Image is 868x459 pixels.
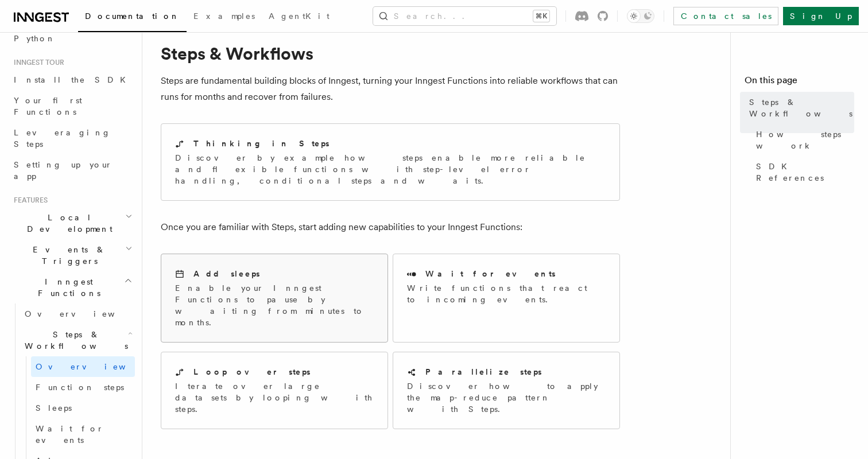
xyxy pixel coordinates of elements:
a: Overview [20,304,135,324]
a: Function steps [31,377,135,398]
a: Steps & Workflows [745,92,854,124]
span: Inngest tour [9,58,64,67]
h2: Loop over steps [193,366,311,378]
a: Contact sales [673,7,778,25]
p: Iterate over large datasets by looping with steps. [175,380,374,415]
a: Loop over stepsIterate over large datasets by looping with steps. [161,352,388,429]
span: Python [14,34,56,43]
a: Overview [31,356,135,377]
span: Events & Triggers [9,244,125,267]
a: Install the SDK [9,69,135,90]
a: Wait for events [31,418,135,450]
a: Examples [187,3,262,31]
a: Parallelize stepsDiscover how to apply the map-reduce pattern with Steps. [393,352,620,429]
span: Inngest Functions [9,276,124,299]
span: Setting up your app [14,160,113,181]
span: Overview [25,309,143,318]
p: Steps are fundamental building blocks of Inngest, turning your Inngest Functions into reliable wo... [161,73,620,105]
p: Discover by example how steps enable more reliable and flexible functions with step-level error h... [175,152,606,186]
p: Once you are familiar with Steps, start adding new capabilities to your Inngest Functions: [161,219,620,235]
a: AgentKit [262,3,336,31]
span: Leveraging Steps [14,128,111,149]
h2: Thinking in Steps [193,138,330,149]
h1: Steps & Workflows [161,43,620,64]
button: Steps & Workflows [20,324,135,356]
button: Local Development [9,207,135,239]
a: SDK References [751,156,854,188]
button: Events & Triggers [9,239,135,271]
a: Add sleepsEnable your Inngest Functions to pause by waiting from minutes to months. [161,254,388,343]
p: Discover how to apply the map-reduce pattern with Steps. [407,380,606,415]
span: Function steps [36,383,124,392]
span: Steps & Workflows [749,96,854,119]
p: Write functions that react to incoming events. [407,282,606,305]
span: Wait for events [36,424,104,445]
span: How steps work [756,129,854,151]
kbd: ⌘K [533,10,549,22]
a: Sign Up [783,7,859,25]
a: Leveraging Steps [9,122,135,154]
h2: Wait for events [425,268,556,279]
span: Overview [36,362,154,371]
span: Local Development [9,212,125,235]
span: SDK References [756,161,854,184]
a: Sleeps [31,398,135,418]
h2: Add sleeps [193,268,260,279]
button: Inngest Functions [9,271,135,304]
a: Setting up your app [9,154,135,186]
a: Python [9,28,135,49]
button: Search...⌘K [373,7,556,25]
span: Features [9,196,48,205]
p: Enable your Inngest Functions to pause by waiting from minutes to months. [175,282,374,328]
span: Install the SDK [14,75,133,84]
span: Your first Functions [14,96,82,116]
a: Your first Functions [9,90,135,122]
span: AgentKit [269,11,330,21]
button: Toggle dark mode [627,9,654,23]
a: How steps work [751,124,854,156]
span: Sleeps [36,403,72,413]
span: Examples [193,11,255,21]
span: Steps & Workflows [20,329,128,352]
a: Documentation [78,3,187,32]
h2: Parallelize steps [425,366,542,378]
h4: On this page [745,73,854,92]
a: Thinking in StepsDiscover by example how steps enable more reliable and flexible functions with s... [161,123,620,201]
a: Wait for eventsWrite functions that react to incoming events. [393,254,620,343]
span: Documentation [85,11,180,21]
